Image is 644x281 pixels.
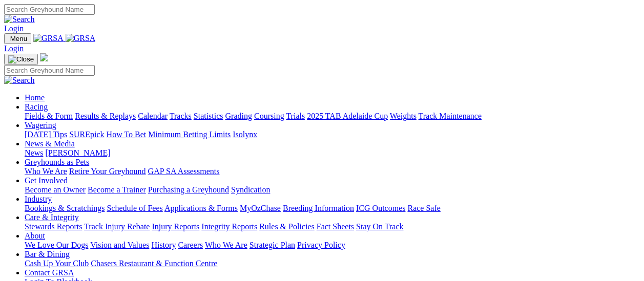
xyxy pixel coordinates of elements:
[297,241,345,249] a: Privacy Policy
[25,194,52,203] a: Industry
[25,112,73,120] a: Fields & Form
[69,167,146,176] a: Retire Your Greyhound
[4,15,35,24] img: Search
[283,204,354,212] a: Breeding Information
[25,204,640,213] div: Industry
[25,102,48,111] a: Racing
[152,222,199,231] a: Injury Reports
[25,250,70,258] a: Bar & Dining
[25,130,67,139] a: [DATE] Tips
[25,167,67,176] a: Who We Are
[25,112,640,121] div: Racing
[25,204,105,212] a: Bookings & Scratchings
[25,148,43,157] a: News
[407,204,440,212] a: Race Safe
[4,4,95,15] input: Search
[205,241,247,249] a: Who We Are
[4,24,24,33] a: Login
[25,130,640,139] div: Wagering
[25,148,640,158] div: News & Media
[25,176,68,185] a: Get Involved
[4,54,38,65] button: Toggle navigation
[8,55,34,63] img: Close
[90,241,149,249] a: Vision and Values
[240,204,281,212] a: MyOzChase
[25,185,640,194] div: Get Involved
[225,112,252,120] a: Grading
[25,222,82,231] a: Stewards Reports
[148,167,220,176] a: GAP SA Assessments
[33,34,64,43] img: GRSA
[25,259,640,268] div: Bar & Dining
[317,222,354,231] a: Fact Sheets
[138,112,168,120] a: Calendar
[356,222,403,231] a: Stay On Track
[307,112,388,120] a: 2025 TAB Adelaide Cup
[201,222,257,231] a: Integrity Reports
[10,35,27,42] span: Menu
[250,241,295,249] a: Strategic Plan
[254,112,284,120] a: Coursing
[4,76,35,85] img: Search
[178,241,203,249] a: Careers
[148,130,231,139] a: Minimum Betting Limits
[4,44,24,53] a: Login
[107,204,162,212] a: Schedule of Fees
[75,112,136,120] a: Results & Replays
[25,259,89,268] a: Cash Up Your Club
[148,185,229,194] a: Purchasing a Greyhound
[419,112,482,120] a: Track Maintenance
[40,53,48,61] img: logo-grsa-white.png
[66,34,96,43] img: GRSA
[170,112,192,120] a: Tracks
[25,241,88,249] a: We Love Our Dogs
[25,241,640,250] div: About
[25,268,74,277] a: Contact GRSA
[25,222,640,231] div: Care & Integrity
[25,185,86,194] a: Become an Owner
[25,231,45,240] a: About
[194,112,223,120] a: Statistics
[233,130,257,139] a: Isolynx
[91,259,217,268] a: Chasers Restaurant & Function Centre
[25,121,56,129] a: Wagering
[45,148,110,157] a: [PERSON_NAME]
[88,185,146,194] a: Become a Trainer
[107,130,147,139] a: How To Bet
[259,222,315,231] a: Rules & Policies
[25,213,79,222] a: Care & Integrity
[390,112,417,120] a: Weights
[84,222,150,231] a: Track Injury Rebate
[4,65,95,76] input: Search
[164,204,238,212] a: Applications & Forms
[25,158,89,166] a: Greyhounds as Pets
[151,241,176,249] a: History
[69,130,104,139] a: SUREpick
[4,33,31,44] button: Toggle navigation
[25,167,640,176] div: Greyhounds as Pets
[231,185,270,194] a: Syndication
[25,93,45,102] a: Home
[286,112,305,120] a: Trials
[356,204,405,212] a: ICG Outcomes
[25,139,75,148] a: News & Media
